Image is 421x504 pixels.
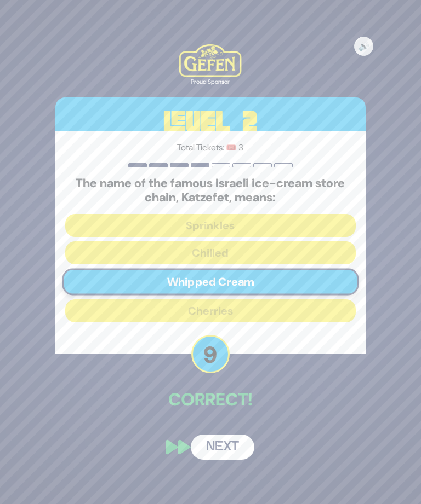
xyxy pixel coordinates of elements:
button: 🔊 [354,37,373,56]
div: Proud Sponsor [179,77,241,86]
h5: The name of the famous Israeli ice-cream store chain, Katzefet, means: [65,176,356,205]
button: Sprinkles [65,214,356,237]
h3: Level 2 [55,97,366,147]
p: 9 [191,335,230,373]
button: Next [191,435,254,460]
p: Correct! [55,386,366,413]
button: Chilled [65,241,356,264]
p: Total Tickets: 🎟️ 3 [65,141,356,154]
img: Kedem [179,44,241,77]
button: Cherries [65,299,356,322]
button: Whipped Cream [62,268,359,295]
